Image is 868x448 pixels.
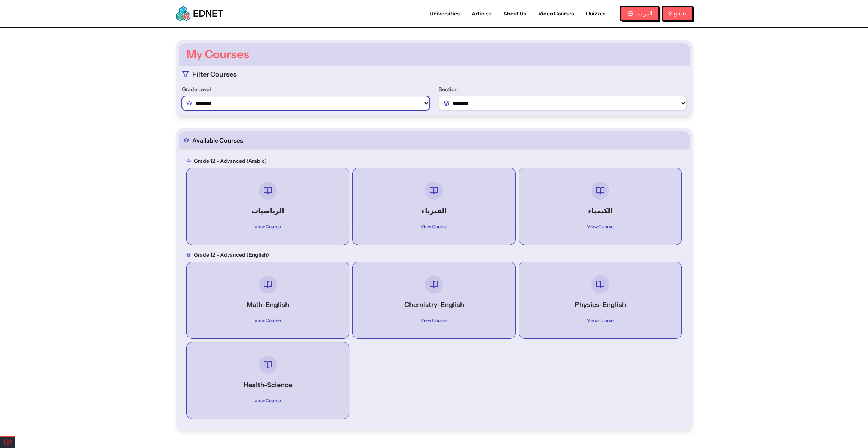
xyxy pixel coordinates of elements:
[466,10,497,18] a: Articles
[193,348,343,413] a: Health-ScienceView Course
[662,6,693,21] button: Sign In
[620,6,659,21] button: العربية
[424,10,466,18] a: Universities
[193,174,343,239] a: الرياضياتView Course
[200,380,336,390] h4: Health-Science
[359,174,509,239] a: الفيزياءView Course
[200,206,336,216] h4: الرياضيات
[416,222,452,231] span: View Course
[497,10,532,18] a: About Us
[193,268,343,332] a: Math-EnglishView Course
[193,8,223,20] span: EDNET
[416,316,452,325] span: View Course
[533,299,668,310] h4: Physics-English
[359,268,509,332] a: Chemistry-EnglishView Course
[186,48,682,61] h1: My Courses
[366,299,502,310] h4: Chemistry-English
[533,206,668,216] h4: الكيمياء
[525,268,676,332] a: Physics-EnglishView Course
[200,299,336,310] h4: Math-English
[176,6,223,21] a: EDNETEDNET
[192,136,243,145] span: Available Courses
[192,69,237,80] h2: Filter Courses
[194,251,269,259] h3: Grade 12 - advanced (English)
[439,86,687,93] label: Section
[194,157,267,165] h3: Grade 12 - advanced (Arabic)
[583,316,618,325] span: View Course
[250,222,285,231] span: View Course
[532,10,580,18] a: Video Courses
[176,6,191,21] img: EDNET
[583,222,618,231] span: View Course
[182,86,430,93] label: Grade Level
[250,316,285,325] span: View Course
[580,10,611,18] a: Quizzes
[250,396,285,405] span: View Course
[525,174,676,239] a: الكيمياءView Course
[366,206,502,216] h4: الفيزياء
